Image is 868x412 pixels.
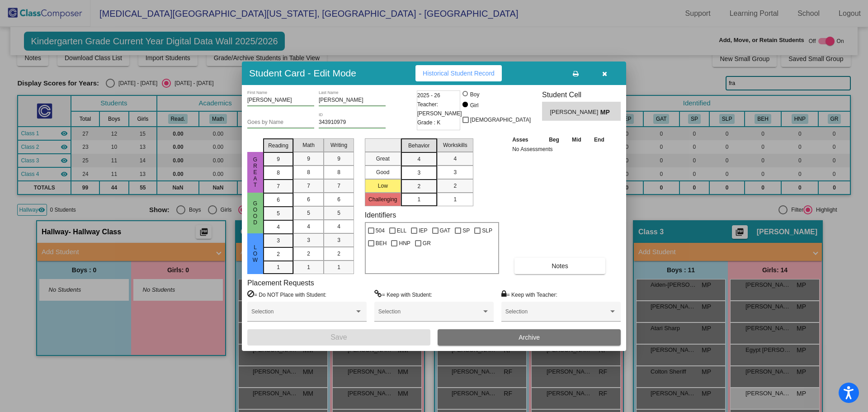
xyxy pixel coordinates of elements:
span: 3 [453,168,457,176]
span: 7 [277,182,280,190]
label: = Keep with Teacher: [501,290,557,299]
span: Behavior [408,142,429,150]
span: SLP [482,225,492,236]
span: 504 [376,225,385,236]
span: 2 [337,250,340,258]
span: BEH [376,238,387,249]
h3: Student Card - Edit Mode [249,67,356,79]
span: 3 [417,169,420,177]
span: ELL [397,225,406,236]
span: 6 [337,195,340,204]
th: Beg [542,135,566,145]
span: 5 [337,209,340,217]
button: Archive [438,329,621,346]
span: 5 [277,209,280,218]
span: HNP [399,238,410,249]
button: Save [247,329,430,346]
span: Good [251,200,259,226]
span: Writing [330,141,347,149]
span: Archive [519,334,540,341]
span: GAT [440,225,451,236]
span: 9 [337,155,340,163]
button: Historical Student Record [415,65,502,81]
label: Placement Requests [247,279,314,287]
span: 1 [277,263,280,271]
span: 8 [337,168,340,176]
th: Mid [566,135,587,145]
input: Enter ID [319,119,386,126]
span: 1 [307,263,310,271]
span: 6 [307,195,310,204]
span: Low [251,244,259,263]
th: End [588,135,611,145]
span: Teacher: [PERSON_NAME] [417,100,462,118]
span: Great [251,156,259,188]
span: 7 [337,182,340,190]
span: 1 [417,195,420,204]
div: Boy [470,90,480,99]
input: goes by name [247,119,314,126]
span: MP [600,108,613,117]
span: 2 [307,250,310,258]
button: Notes [514,258,605,274]
div: Girl [470,101,479,109]
span: 3 [337,236,340,244]
label: = Do NOT Place with Student: [247,290,326,299]
span: Historical Student Record [423,70,495,77]
span: Grade : K [417,118,440,127]
span: 9 [277,155,280,163]
td: No Assessments [510,145,611,154]
label: = Keep with Student: [374,290,432,299]
span: 1 [337,263,340,271]
span: 3 [277,237,280,245]
span: 1 [453,195,457,204]
span: SP [462,225,470,236]
span: 4 [453,155,457,163]
h3: Student Cell [542,90,621,99]
span: Math [302,141,315,149]
span: 6 [277,196,280,204]
span: 9 [307,155,310,163]
span: 2 [453,182,457,190]
span: 5 [307,209,310,217]
span: 2 [277,250,280,258]
span: Reading [268,142,288,150]
th: Asses [510,135,542,145]
span: GR [423,238,431,249]
span: 8 [277,169,280,177]
span: 8 [307,168,310,176]
span: 3 [307,236,310,244]
span: [PERSON_NAME] [550,108,600,117]
span: 7 [307,182,310,190]
span: IEP [419,225,427,236]
span: Save [330,333,347,341]
span: 2 [417,182,420,190]
span: Workskills [443,141,467,149]
span: 4 [337,223,340,231]
span: 4 [307,223,310,231]
span: [DEMOGRAPHIC_DATA] [470,114,531,125]
span: 4 [277,223,280,231]
span: Notes [552,262,568,270]
span: 4 [417,155,420,163]
label: Identifiers [365,211,396,219]
span: 2025 - 26 [417,91,440,100]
